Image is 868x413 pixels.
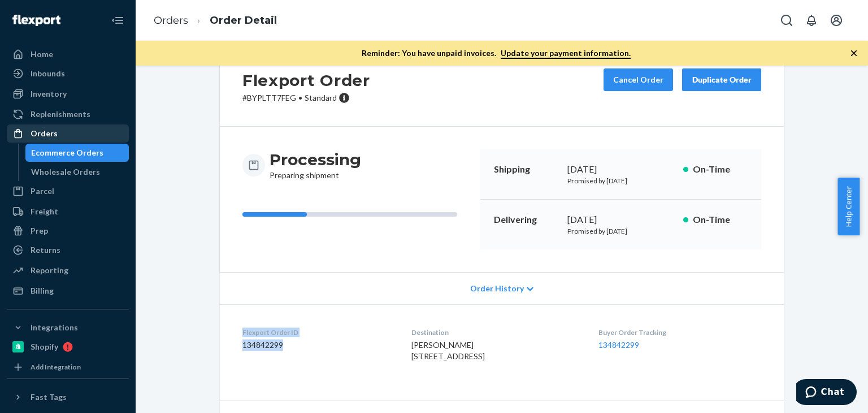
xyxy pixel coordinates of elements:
div: Freight [31,206,58,217]
button: Open notifications [800,9,823,32]
span: Standard [305,93,337,102]
dd: 134842299 [242,339,393,351]
button: Duplicate Order [682,68,761,91]
p: On-Time [693,213,748,226]
div: Returns [31,244,60,256]
div: Duplicate Order [692,74,752,85]
div: Preparing shipment [270,149,361,181]
p: Promised by [DATE] [567,176,674,186]
p: # BYPLTT7FEG [242,92,370,104]
button: Open Search Box [775,9,798,32]
div: Home [31,49,53,60]
iframe: Opens a widget where you can chat to one of our agents [796,379,857,407]
div: Fast Tags [31,392,67,403]
a: Ecommerce Orders [25,144,129,162]
p: On-Time [693,163,748,176]
a: Shopify [7,338,129,356]
h3: Processing [270,149,361,170]
a: Home [7,45,129,63]
div: Parcel [31,186,54,197]
a: Prep [7,222,129,240]
button: Integrations [7,319,129,337]
div: Replenishments [31,109,90,120]
div: Ecommerce Orders [31,147,103,158]
div: Orders [31,128,58,139]
dt: Flexport Order ID [242,328,393,337]
div: Billing [31,285,54,296]
a: Returns [7,241,129,259]
span: Order History [470,283,524,294]
button: Open account menu [825,9,848,32]
a: Orders [7,124,129,143]
p: Promised by [DATE] [567,226,674,236]
a: Inbounds [7,64,129,83]
span: • [298,93,302,102]
a: Order Detail [210,14,277,27]
a: Add Integration [7,360,129,374]
img: Flexport logo [12,15,60,26]
div: [DATE] [567,213,674,226]
a: Wholesale Orders [25,163,129,181]
div: [DATE] [567,163,674,176]
a: Replenishments [7,105,129,123]
button: Cancel Order [604,68,673,91]
dt: Buyer Order Tracking [598,328,761,337]
p: Reminder: You have unpaid invoices. [362,48,631,59]
h2: Flexport Order [242,68,370,92]
dt: Destination [411,328,580,337]
a: Billing [7,282,129,300]
div: Shopify [31,341,58,352]
div: Wholesale Orders [31,166,100,178]
a: Inventory [7,85,129,103]
div: Add Integration [31,362,81,372]
a: Update your payment information. [501,48,631,59]
a: Orders [154,14,188,27]
div: Reporting [31,265,68,276]
button: Help Center [837,178,860,235]
ol: breadcrumbs [145,4,286,37]
div: Inventory [31,88,67,100]
div: Integrations [31,322,78,333]
div: Inbounds [31,68,65,79]
button: Fast Tags [7,388,129,406]
div: Prep [31,225,48,236]
a: Reporting [7,261,129,279]
p: Delivering [494,213,558,226]
button: Close Navigation [106,9,129,32]
a: Freight [7,203,129,221]
span: [PERSON_NAME] [STREET_ADDRESS] [411,340,485,361]
a: Parcel [7,182,129,200]
a: 134842299 [598,340,639,350]
p: Shipping [494,163,558,176]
